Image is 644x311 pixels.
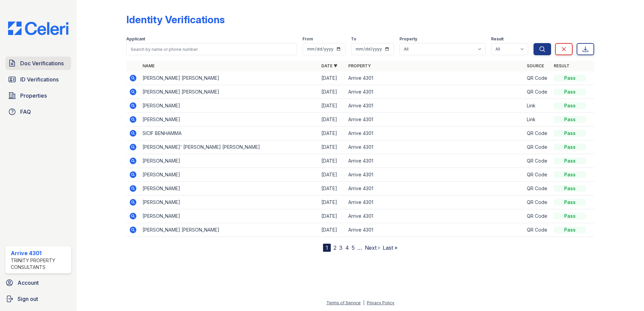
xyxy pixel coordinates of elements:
td: [PERSON_NAME] [140,154,319,168]
input: Search by name or phone number [126,43,297,55]
span: Doc Verifications [20,59,64,67]
td: [DATE] [319,71,346,85]
a: Next › [365,244,380,251]
a: Last » [383,244,397,251]
a: 4 [345,244,349,251]
span: Sign out [18,295,38,303]
div: | [363,300,364,305]
td: [PERSON_NAME] [PERSON_NAME] [140,85,319,99]
div: Pass [554,158,586,164]
a: Terms of Service [326,300,361,305]
td: [DATE] [319,127,346,140]
td: Link [524,99,551,113]
td: [PERSON_NAME] [PERSON_NAME] [140,71,319,85]
td: [DATE] [319,196,346,209]
td: Arrive 4301 [346,168,524,182]
span: Account [18,279,39,287]
td: [DATE] [319,113,346,127]
a: Property [348,63,371,68]
td: Arrive 4301 [346,196,524,209]
img: CE_Logo_Blue-a8612792a0a2168367f1c8372b55b34899dd931a85d93a1a3d3e32e68fde9ad4.png [3,22,74,35]
td: QR Code [524,71,551,85]
label: Result [491,36,504,42]
td: QR Code [524,223,551,237]
a: 5 [352,244,355,251]
td: [DATE] [319,85,346,99]
div: Pass [554,102,586,109]
div: Trinity Property Consultants [11,257,68,271]
div: Arrive 4301 [11,249,68,257]
td: Arrive 4301 [346,182,524,196]
a: Sign out [3,292,74,306]
a: Account [3,276,74,289]
td: Arrive 4301 [346,71,524,85]
div: Pass [554,130,586,137]
td: Arrive 4301 [346,209,524,223]
td: Arrive 4301 [346,99,524,113]
a: Result [554,63,570,68]
div: Pass [554,227,586,233]
label: To [351,36,356,42]
td: SICIF BENHAMMA [140,127,319,140]
a: ID Verifications [5,73,71,86]
td: QR Code [524,182,551,196]
td: QR Code [524,209,551,223]
span: ID Verifications [20,75,59,83]
a: Properties [5,89,71,102]
div: 1 [323,244,331,252]
a: 2 [333,244,336,251]
label: From [302,36,313,42]
td: Arrive 4301 [346,127,524,140]
td: [PERSON_NAME]' [PERSON_NAME] [PERSON_NAME] [140,140,319,154]
a: Doc Verifications [5,57,71,70]
div: Pass [554,213,586,219]
div: Pass [554,75,586,81]
td: [DATE] [319,209,346,223]
td: [PERSON_NAME] [140,196,319,209]
td: QR Code [524,168,551,182]
td: [PERSON_NAME] [PERSON_NAME] [140,223,319,237]
td: [PERSON_NAME] [140,113,319,127]
td: [PERSON_NAME] [140,209,319,223]
td: QR Code [524,85,551,99]
td: Arrive 4301 [346,85,524,99]
a: Privacy Policy [367,300,394,305]
td: QR Code [524,196,551,209]
a: Date ▼ [321,63,337,68]
td: Link [524,113,551,127]
div: Pass [554,171,586,178]
div: Pass [554,89,586,95]
td: [PERSON_NAME] [140,182,319,196]
span: Properties [20,92,47,100]
a: 3 [339,244,343,251]
td: QR Code [524,127,551,140]
td: [DATE] [319,182,346,196]
span: FAQ [20,108,31,116]
div: Pass [554,185,586,192]
td: [PERSON_NAME] [140,168,319,182]
td: [PERSON_NAME] [140,99,319,113]
label: Applicant [126,36,145,42]
td: Arrive 4301 [346,140,524,154]
td: Arrive 4301 [346,113,524,127]
td: Arrive 4301 [346,223,524,237]
a: Name [142,63,155,68]
td: [DATE] [319,140,346,154]
td: Arrive 4301 [346,154,524,168]
span: … [357,244,362,252]
a: Source [527,63,544,68]
td: [DATE] [319,99,346,113]
div: Pass [554,116,586,123]
div: Pass [554,144,586,150]
label: Property [399,36,417,42]
td: QR Code [524,154,551,168]
td: QR Code [524,140,551,154]
td: [DATE] [319,154,346,168]
div: Pass [554,199,586,206]
div: Identity Verifications [126,13,225,26]
td: [DATE] [319,168,346,182]
a: FAQ [5,105,71,118]
td: [DATE] [319,223,346,237]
